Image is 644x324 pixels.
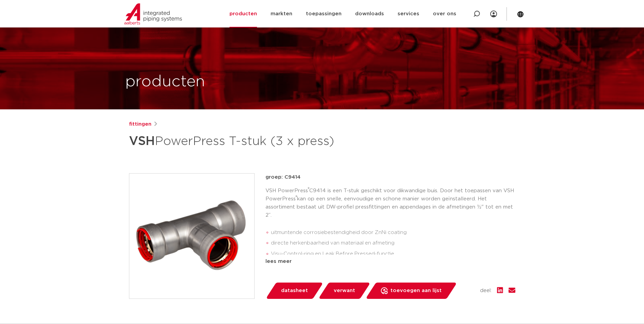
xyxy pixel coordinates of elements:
[296,195,297,199] sup: ®
[390,285,442,296] span: toevoegen aan lijst
[318,283,370,299] a: verwant
[265,283,323,299] a: datasheet
[480,287,492,295] span: deel:
[129,120,151,128] a: fittingen
[265,173,515,181] p: groep: C9414
[271,249,515,259] li: Visu-Control-ring en Leak Before Pressed-functie
[129,174,254,299] img: Product Image for VSH PowerPress T-stuk (3 x press)
[125,71,205,93] h1: producten
[129,135,155,147] strong: VSH
[281,285,308,296] span: datasheet
[271,238,515,249] li: directe herkenbaarheid van materiaal en afmeting
[271,227,515,238] li: uitmuntende corrosiebestendigheid door ZnNi coating
[129,131,384,151] h1: PowerPress T-stuk (3 x press)
[334,285,355,296] span: verwant
[308,187,309,191] sup: ®
[265,187,515,219] p: VSH PowerPress C9414 is een T-stuk geschikt voor dikwandige buis. Door het toepassen van VSH Powe...
[265,257,515,266] div: lees meer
